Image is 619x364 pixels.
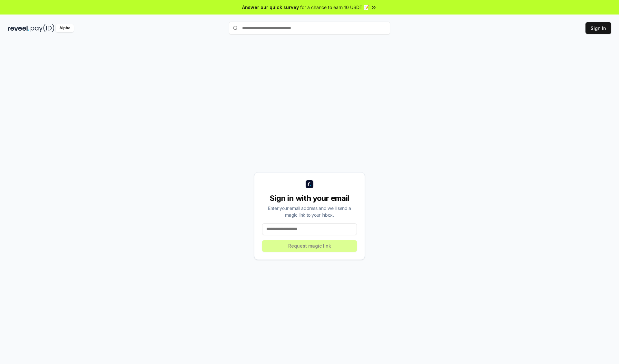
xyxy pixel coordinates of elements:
button: Sign In [585,22,611,34]
div: Alpha [56,24,74,32]
div: Enter your email address and we’ll send a magic link to your inbox. [262,205,357,218]
img: logo_small [306,180,313,188]
div: Sign in with your email [262,193,357,203]
span: for a chance to earn 10 USDT 📝 [300,4,369,11]
img: pay_id [31,24,54,32]
span: Answer our quick survey [242,4,299,11]
img: reveel_dark [8,24,29,32]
